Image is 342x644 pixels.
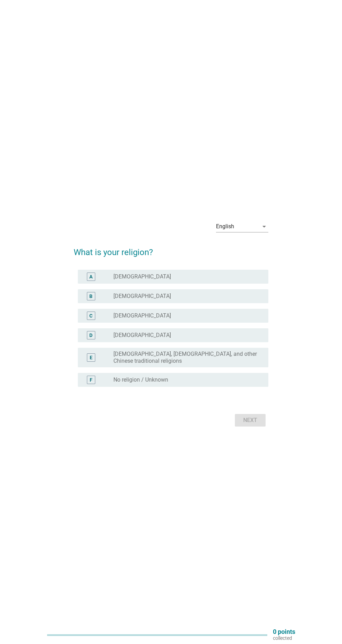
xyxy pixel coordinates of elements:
[273,635,295,641] p: collected
[89,332,92,339] div: D
[113,273,171,280] label: [DEMOGRAPHIC_DATA]
[113,293,171,300] label: [DEMOGRAPHIC_DATA]
[89,293,92,300] div: B
[89,312,92,320] div: C
[90,376,92,384] div: F
[273,629,295,635] p: 0 points
[216,223,234,230] div: English
[74,239,268,259] h2: What is your religion?
[260,222,268,231] i: arrow_drop_down
[113,351,257,365] label: [DEMOGRAPHIC_DATA], [DEMOGRAPHIC_DATA], and other Chinese traditional religions
[113,332,171,339] label: [DEMOGRAPHIC_DATA]
[90,354,92,361] div: E
[113,376,168,383] label: No religion / Unknown
[113,312,171,319] label: [DEMOGRAPHIC_DATA]
[89,273,92,281] div: A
